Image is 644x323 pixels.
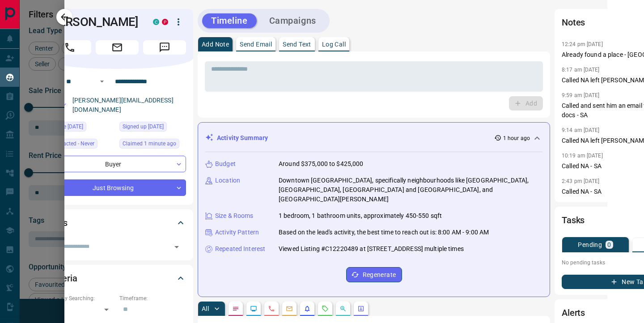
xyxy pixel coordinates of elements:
[202,41,229,47] p: Add Note
[153,19,159,25] div: condos.ca
[562,67,600,73] p: 8:17 am [DATE]
[562,306,585,320] h2: Alerts
[562,127,600,133] p: 9:14 am [DATE]
[48,294,115,302] p: Actively Searching:
[322,41,346,47] p: Log Call
[240,41,272,47] p: Send Email
[170,241,183,253] button: Open
[250,305,257,312] svg: Lead Browsing Activity
[260,13,325,28] button: Campaigns
[607,242,611,248] p: 0
[97,76,107,87] button: Open
[119,139,186,151] div: Tue Sep 16 2025
[339,305,347,312] svg: Opportunities
[562,41,603,47] p: 12:24 pm [DATE]
[215,244,265,254] p: Repeated Interest
[48,179,186,196] div: Just Browsing
[48,268,186,289] div: Criteria
[279,176,542,204] p: Downtown [GEOGRAPHIC_DATA], specifically neighbourhoods like [GEOGRAPHIC_DATA], [GEOGRAPHIC_DATA]...
[48,156,186,172] div: Buyer
[143,40,186,55] span: Message
[202,13,257,28] button: Timeline
[48,122,115,134] div: Sun Sep 14 2025
[202,306,209,312] p: All
[123,122,164,131] span: Signed up [DATE]
[119,294,186,302] p: Timeframe:
[286,305,293,312] svg: Emails
[562,92,600,98] p: 9:59 am [DATE]
[215,159,236,169] p: Budget
[215,228,259,237] p: Activity Pattern
[215,176,240,185] p: Location
[268,305,275,312] svg: Calls
[279,159,364,169] p: Around $375,000 to $425,000
[215,211,254,221] p: Size & Rooms
[562,153,603,159] p: 10:19 am [DATE]
[562,15,585,30] h2: Notes
[123,139,176,148] span: Claimed 1 minute ago
[72,97,174,113] a: [PERSON_NAME][EMAIL_ADDRESS][DOMAIN_NAME]
[578,242,602,248] p: Pending
[96,40,139,55] span: Email
[48,40,91,55] span: Call
[503,134,530,142] p: 1 hour ago
[51,139,94,148] span: Contacted - Never
[283,41,311,47] p: Send Text
[205,130,542,146] div: Activity Summary1 hour ago
[279,244,464,254] p: Viewed Listing #C12220489 at [STREET_ADDRESS] multiple times
[119,122,186,134] div: Sun Jan 19 2020
[304,305,311,312] svg: Listing Alerts
[48,212,186,234] div: Tags
[357,305,364,312] svg: Agent Actions
[322,305,329,312] svg: Requests
[232,305,239,312] svg: Notes
[562,213,585,227] h2: Tasks
[162,19,168,25] div: property.ca
[51,122,83,131] span: Active [DATE]
[279,228,489,237] p: Based on the lead's activity, the best time to reach out is: 8:00 AM - 9:00 AM
[562,178,600,184] p: 2:43 pm [DATE]
[346,267,402,282] button: Regenerate
[48,15,140,29] h1: [PERSON_NAME]
[279,211,442,221] p: 1 bedroom, 1 bathroom units, approximately 450-550 sqft
[217,133,268,143] p: Activity Summary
